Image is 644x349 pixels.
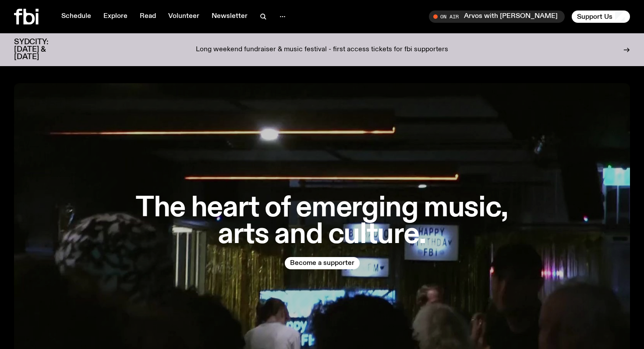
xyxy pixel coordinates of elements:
[206,11,253,23] a: Newsletter
[14,39,70,61] h3: SYDCITY: [DATE] & [DATE]
[429,11,565,23] button: On AirArvos with [PERSON_NAME]
[56,11,96,23] a: Schedule
[285,257,360,269] button: Become a supporter
[134,11,161,23] a: Read
[577,13,612,21] span: Support Us
[163,11,205,23] a: Volunteer
[126,195,518,248] h1: The heart of emerging music, arts and culture.
[196,46,448,54] p: Long weekend fundraiser & music festival - first access tickets for fbi supporters
[98,11,133,23] a: Explore
[572,11,630,23] button: Support Us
